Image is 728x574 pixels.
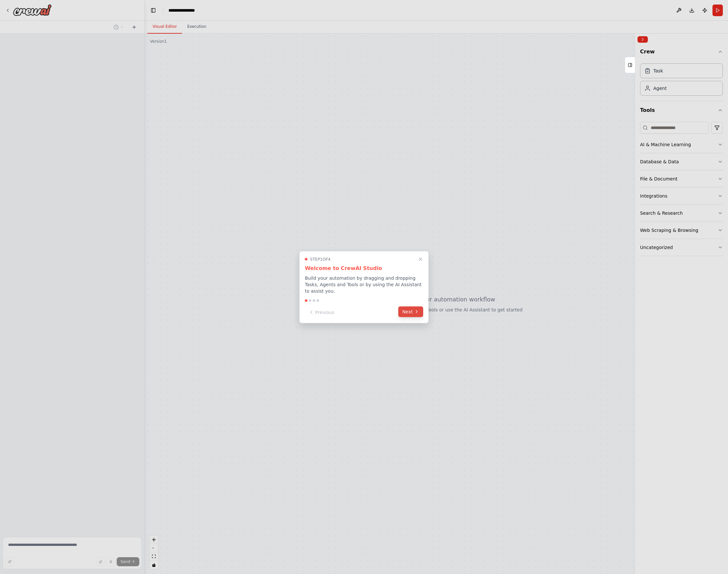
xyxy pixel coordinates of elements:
button: Previous [305,307,338,318]
button: Hide left sidebar [149,6,158,15]
p: Build your automation by dragging and dropping Tasks, Agents and Tools or by using the AI Assista... [305,275,423,294]
button: Next [398,306,423,317]
h3: Welcome to CrewAI Studio [305,264,423,272]
span: Step 1 of 4 [310,256,331,262]
button: Close walkthrough [417,255,424,263]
